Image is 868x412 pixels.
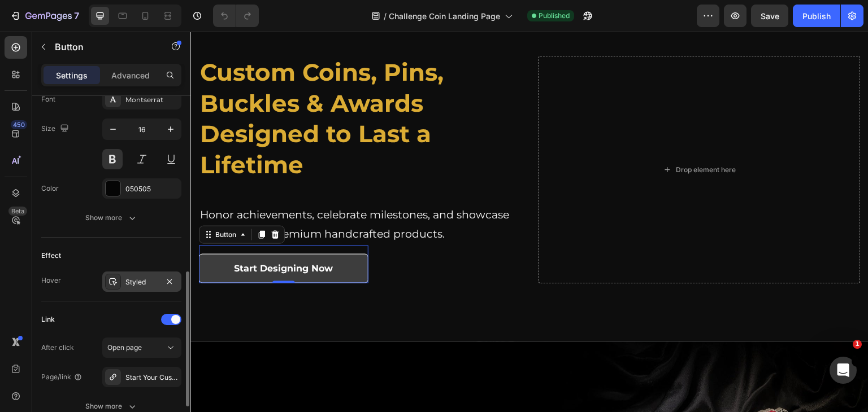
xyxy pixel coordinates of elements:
[5,5,84,27] button: 7
[213,5,259,27] div: Undo/Redo
[125,277,158,287] div: Styled
[389,10,500,22] span: Challenge Coin Landing Page
[41,372,83,382] div: Page/link
[125,95,179,105] div: Montserrat
[486,134,546,143] div: Drop element here
[102,338,181,358] button: Open page
[55,40,151,54] p: Button
[41,275,61,286] div: Hover
[111,69,150,81] p: Advanced
[74,9,79,23] p: 7
[41,314,55,325] div: Link
[11,120,27,129] div: 450
[41,251,61,261] div: Effect
[41,121,71,137] div: Size
[41,343,74,353] div: After click
[802,10,831,22] div: Publish
[830,357,857,384] iframe: Intercom live chat
[853,340,862,349] span: 1
[384,10,387,22] span: /
[41,183,59,194] div: Color
[751,5,788,27] button: Save
[761,11,779,21] span: Save
[539,11,570,21] span: Published
[85,401,138,412] div: Show more
[107,343,142,352] span: Open page
[41,208,181,228] button: Show more
[793,5,840,27] button: Publish
[56,69,88,81] p: Settings
[125,184,179,194] div: 050505
[8,207,27,216] div: Beta
[190,32,868,412] iframe: Design area
[41,94,55,104] div: Font
[125,372,179,383] div: Start Your Custom Ring Design [DATE]!
[85,212,138,223] div: Show more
